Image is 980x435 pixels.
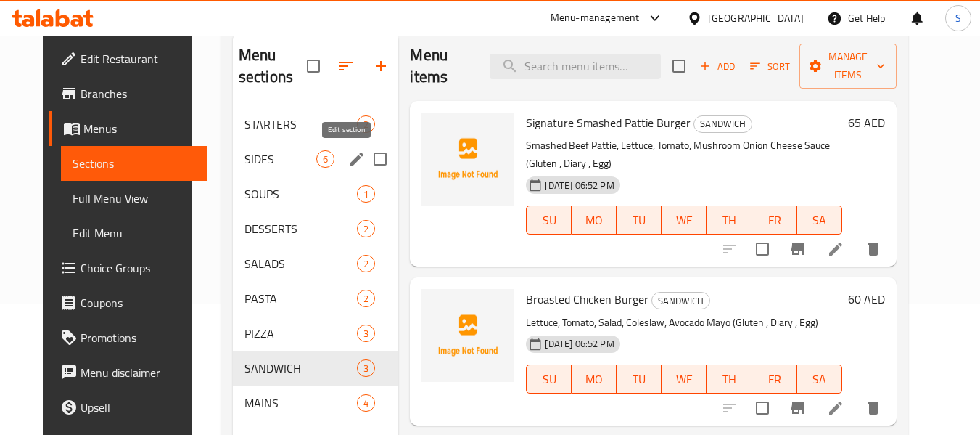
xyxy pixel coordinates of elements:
[664,51,694,81] span: Select section
[572,206,617,235] button: MO
[49,76,207,111] a: Branches
[81,294,195,312] span: Coupons
[61,181,207,216] a: Full Menu View
[81,399,195,416] span: Upsell
[244,255,358,272] span: SALADS
[526,206,572,235] button: SU
[652,293,709,309] span: SANDWICH
[781,232,815,267] button: Branch-specific-item
[551,9,640,27] div: Menu-management
[49,390,207,425] a: Upsell
[49,41,207,76] a: Edit Restaurant
[651,292,710,309] div: SANDWICH
[81,85,195,102] span: Branches
[577,210,611,231] span: MO
[803,369,836,390] span: SA
[83,120,195,137] span: Menus
[358,118,374,131] span: 2
[244,185,358,203] span: SOUPS
[244,359,358,377] span: SANDWICH
[622,210,656,231] span: TU
[357,394,375,412] div: items
[577,369,611,390] span: MO
[81,329,195,346] span: Promotions
[49,111,207,146] a: Menus
[799,44,897,89] button: Manage items
[532,210,566,231] span: SU
[81,259,195,277] span: Choice Groups
[239,44,308,88] h2: Menu sections
[572,365,617,394] button: MO
[233,107,399,142] div: STARTERS2
[526,112,691,134] span: Signature Smashed Pattie Burger
[827,399,844,417] a: Edit menu item
[526,288,648,310] span: Broasted Chicken Burger
[49,285,207,320] a: Coupons
[797,365,842,394] button: SA
[803,210,836,231] span: SA
[662,365,707,394] button: WE
[357,220,375,237] div: items
[746,55,794,78] button: Sort
[622,369,656,390] span: TU
[317,153,334,166] span: 6
[73,155,195,172] span: Sections
[357,255,375,272] div: items
[827,240,844,258] a: Edit menu item
[617,365,662,394] button: TU
[61,146,207,181] a: Sections
[694,55,741,78] span: Add item
[233,351,399,386] div: SANDWICH3
[752,206,797,235] button: FR
[233,176,399,211] div: SOUPS1
[693,115,752,133] div: SANDWICH
[758,369,791,390] span: FR
[73,190,195,207] span: Full Menu View
[617,206,662,235] button: TU
[244,150,317,168] span: SIDES
[856,391,891,426] button: delete
[233,386,399,420] div: MAINS4
[244,115,358,133] span: STARTERS
[698,58,737,75] span: Add
[707,365,752,394] button: TH
[61,216,207,251] a: Edit Menu
[329,49,363,84] span: Sort sections
[712,210,746,231] span: TH
[233,246,399,281] div: SALADS2
[490,54,661,79] input: search
[694,115,752,132] span: SANDWICH
[694,55,741,78] button: Add
[49,320,207,355] a: Promotions
[955,10,961,26] span: S
[233,101,399,426] nav: Menu sections
[848,113,885,133] h6: 65 AED
[358,292,374,306] span: 2
[410,44,472,88] h2: Menu items
[298,51,329,81] span: Select all sections
[358,397,374,410] span: 4
[797,206,842,235] button: SA
[233,281,399,316] div: PASTA2
[526,137,841,173] p: Smashed Beef Pattie, Lettuce, Tomato, Mushroom Onion Cheese Sauce (Gluten , Diary , Egg)
[244,220,358,237] span: DESSERTS
[73,224,195,242] span: Edit Menu
[81,50,195,68] span: Edit Restaurant
[244,325,358,342] span: PIZZA
[346,148,368,170] button: edit
[358,327,374,341] span: 3
[357,290,375,307] div: items
[856,232,891,267] button: delete
[848,289,885,309] h6: 60 AED
[667,369,701,390] span: WE
[781,391,815,426] button: Branch-specific-item
[539,337,619,351] span: [DATE] 06:52 PM
[233,211,399,246] div: DESSERTS2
